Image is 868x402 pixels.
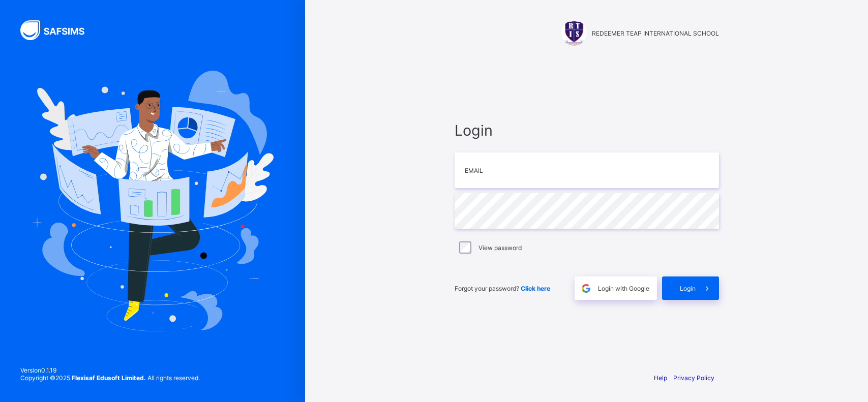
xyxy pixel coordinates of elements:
[680,285,696,292] span: Login
[72,374,146,382] strong: Flexisaf Edusoft Limited.
[521,285,550,292] a: Click here
[478,244,522,252] label: View password
[598,285,649,292] span: Login with Google
[20,20,97,40] img: SAFSIMS Logo
[455,285,550,292] span: Forgot your password?
[32,71,274,331] img: Hero Image
[592,29,719,37] span: REDEEMER TEAP INTERNATIONAL SCHOOL
[20,366,200,374] span: Version 0.1.19
[20,374,200,382] span: Copyright © 2025 All rights reserved.
[654,374,667,382] a: Help
[673,374,714,382] a: Privacy Policy
[455,121,719,139] span: Login
[580,283,592,294] img: google.396cfc9801f0270233282035f929180a.svg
